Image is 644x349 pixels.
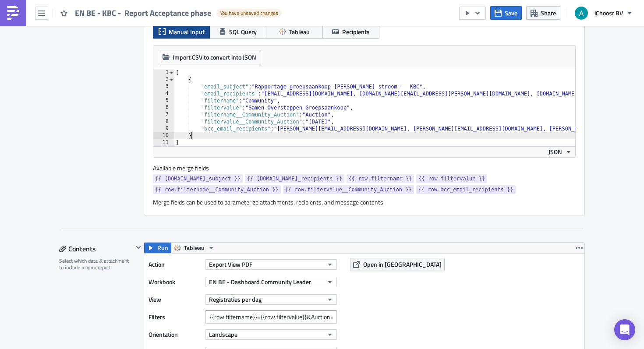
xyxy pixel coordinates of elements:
[157,243,168,253] span: Run
[169,27,205,36] span: Manual Input
[505,8,517,18] span: Save
[149,293,201,306] label: View
[153,111,174,118] div: 7
[342,27,370,36] span: Recipients
[153,174,243,183] a: {{ [DOMAIN_NAME]_subject }}
[153,198,576,206] div: Merge fields can be used to parameterize attachments, recipients, and message contents.
[153,125,174,132] div: 9
[59,257,133,271] div: Select which data & attachment to include in your report.
[229,27,257,36] span: SQL Query
[209,260,252,269] span: Export View PDF
[4,53,418,60] div: Groeten
[545,147,575,157] button: JSON
[209,295,262,304] span: Registraties per dag
[171,243,218,253] button: Tableau
[155,185,279,194] span: {{ row.filtername__Community_Auction }}
[4,4,418,106] body: Rich Text Area. Press ALT-0 for help.
[153,25,210,39] button: Manual Input
[289,27,310,36] span: Tableau
[59,242,133,255] div: Contents
[490,6,522,20] button: Save
[4,11,418,39] div: In bijlage [PERSON_NAME] een overzicht met de actuele status van de groepsaankoop energie.
[153,104,174,111] div: 6
[149,310,201,324] label: Filters
[153,139,174,146] div: 11
[285,185,412,194] span: {{ row.filtervalue__Community_Auction }}
[184,243,205,253] span: Tableau
[209,25,266,39] button: SQL Query
[149,328,201,341] label: Orientation
[153,185,281,194] a: {{ row.filtername__Community_Auction }}
[574,6,589,21] img: Avatar
[416,174,487,183] a: {{ row.filtervalue }}
[526,6,560,20] button: Share
[205,310,337,324] input: Filter1=Value1&...
[153,69,174,76] div: 1
[283,185,414,194] a: {{ row.filtervalue__Community_Auction }}
[220,10,278,17] span: You have unsaved changes
[363,260,442,269] span: Open in [GEOGRAPHIC_DATA]
[347,174,414,183] a: {{ row.filtername }}
[153,90,174,97] div: 4
[158,50,261,64] button: Import CSV to convert into JSON
[4,80,50,93] img: Brand logo
[322,25,379,39] button: Recipients
[153,76,174,83] div: 2
[247,174,342,183] span: {{ [DOMAIN_NAME]_recipients }}
[350,258,445,271] button: Open in [GEOGRAPHIC_DATA]
[144,243,171,253] button: Run
[153,164,219,172] label: Available merge fields
[153,118,174,125] div: 8
[548,147,562,156] span: JSON
[173,53,256,62] span: Import CSV to convert into JSON
[205,259,337,270] button: Export View PDF
[149,258,201,271] label: Action
[541,8,556,18] span: Share
[155,174,241,183] span: {{ [DOMAIN_NAME]_subject }}
[205,294,337,305] button: Registraties per dag
[418,174,485,183] span: {{ row.filtervalue }}
[570,4,637,23] button: iChoosr BV
[205,277,337,287] button: EN BE - Dashboard Community Leader
[205,329,337,340] button: Landscape
[153,97,174,104] div: 5
[4,4,418,11] div: Beste
[6,6,20,20] img: PushMetrics
[245,174,344,183] a: {{ [DOMAIN_NAME]_recipients }}
[418,185,513,194] span: {{ row.bcc_email_recipients }}
[153,83,174,90] div: 3
[153,132,174,139] div: 10
[209,277,311,286] span: EN BE - Dashboard Community Leader
[349,174,412,183] span: {{ row.filtername }}
[266,25,323,39] button: Tableau
[75,7,212,19] span: EN BE - KBC - Report Acceptance phase
[133,242,144,253] button: Hide content
[416,185,516,194] a: {{ row.bcc_email_recipients }}
[149,275,201,289] label: Workbook
[209,330,237,339] span: Landscape
[594,8,623,18] span: iChoosr BV
[614,319,635,340] div: Open Intercom Messenger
